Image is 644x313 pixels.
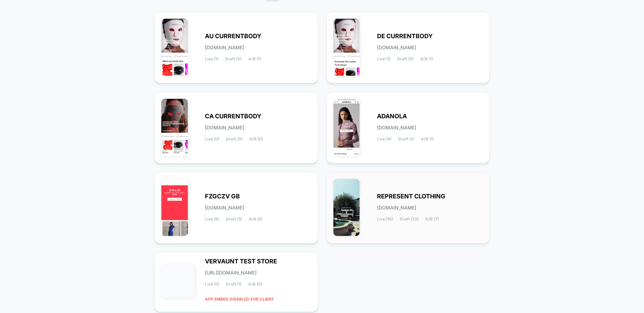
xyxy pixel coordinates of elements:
[205,34,261,39] span: AU CURRENTBODY
[205,205,244,210] span: [DOMAIN_NAME]
[205,259,277,264] span: VERVAUNT TEST STORE
[377,194,445,199] span: REPRESENT CLOTHING
[249,217,262,222] span: A/B (5)
[226,282,241,287] span: Draft (1)
[420,57,433,61] span: A/B (1)
[400,217,419,222] span: Draft (23)
[377,125,416,130] span: [DOMAIN_NAME]
[333,19,360,76] img: DE_CURRENTBODY
[205,45,244,50] span: [DOMAIN_NAME]
[161,99,188,156] img: CA_CURRENTBODY
[161,179,188,236] img: FZGCZV_GB
[333,99,360,156] img: ADANOLA
[226,137,243,141] span: Draft (0)
[226,217,242,222] span: Draft (5)
[249,137,263,141] span: A/B (0)
[161,265,195,298] img: VERVAUNT_TEST_STORE
[205,57,218,61] span: Live (1)
[377,114,407,119] span: ADANOLA
[205,270,257,275] span: [URL][DOMAIN_NAME]
[425,217,439,222] span: A/B (7)
[333,179,360,236] img: REPRESENT_CLOTHING
[205,217,219,222] span: Live (6)
[248,282,262,287] span: A/B (0)
[377,217,393,222] span: Live (10)
[248,57,261,61] span: A/B (1)
[377,137,391,141] span: Live (4)
[205,293,274,305] span: APP EMBED DISABLED FOR CLIENT
[205,137,219,141] span: Live (0)
[377,205,416,210] span: [DOMAIN_NAME]
[205,282,219,287] span: Live (0)
[205,194,240,199] span: FZGCZV GB
[225,57,241,61] span: Draft (0)
[398,137,414,141] span: Draft (2)
[161,19,188,76] img: AU_CURRENTBODY
[397,57,414,61] span: Draft (0)
[377,45,416,50] span: [DOMAIN_NAME]
[205,114,261,119] span: CA CURRENTBODY
[377,57,390,61] span: Live (1)
[377,34,433,39] span: DE CURRENTBODY
[421,137,434,141] span: A/B (1)
[205,125,244,130] span: [DOMAIN_NAME]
